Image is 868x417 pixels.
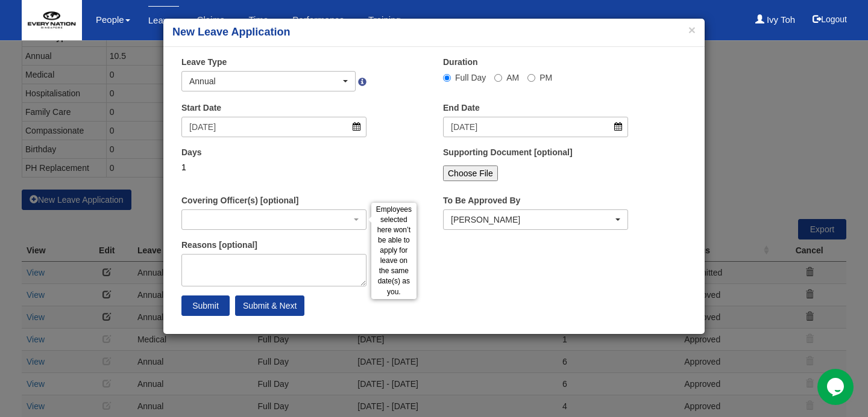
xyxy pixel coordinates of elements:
button: Annual [181,71,356,91]
input: Submit & Next [235,295,304,316]
label: End Date [443,102,480,114]
div: [PERSON_NAME] [451,214,613,226]
label: Reasons [optional] [181,239,257,251]
div: 1 [181,161,366,173]
span: PM [539,73,552,82]
input: d/m/yyyy [181,117,366,137]
label: Leave Type [181,56,227,68]
span: Full Day [455,73,486,82]
button: × [688,23,696,36]
span: AM [506,73,519,82]
label: Duration [443,56,478,68]
input: Choose File [443,165,498,181]
label: Covering Officer(s) [optional] [181,194,298,206]
b: New Leave Application [172,26,290,38]
label: To Be Approved By [443,194,520,206]
div: Employees selected here won’t be able to apply for leave on the same date(s) as you. [371,203,417,299]
label: Start Date [181,102,221,114]
button: Joshua Harris [443,209,628,230]
input: Submit [181,295,230,316]
input: d/m/yyyy [443,117,628,137]
label: Days [181,146,201,158]
div: Annual [189,75,341,87]
label: Supporting Document [optional] [443,146,573,158]
iframe: chat widget [817,369,856,405]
